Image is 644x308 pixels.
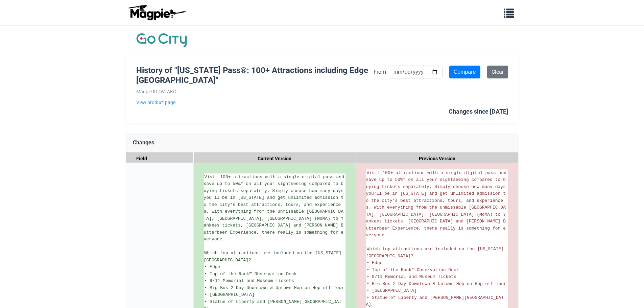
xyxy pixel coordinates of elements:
[126,133,518,152] div: Changes
[366,246,504,259] span: Which top attractions are included on the [US_STATE][GEOGRAPHIC_DATA]?
[449,107,508,117] div: Changes since [DATE]
[205,271,297,277] span: • Top of the Rock™ Observation Deck
[136,66,374,85] h1: History of "[US_STATE] Pass®: 100+ Attractions including Edge [GEOGRAPHIC_DATA]"
[367,281,506,286] span: • Big Bus 2-Day Downtown & Uptown Hop-on Hop-off Tour
[366,295,504,307] span: • Statue of Liberty and [PERSON_NAME][GEOGRAPHIC_DATA]
[205,285,344,290] span: • Big Bus 2-Day Downtown & Uptown Hop-on Hop-off Tour
[136,99,374,106] a: View product page
[205,278,294,283] span: • 9/11 Memorial and Museum Tickets
[366,170,509,238] span: Visit 100+ attractions with a single digital pass and save up to 50%* on all your sightseeing com...
[367,288,417,293] span: • [GEOGRAPHIC_DATA]
[487,66,508,78] a: Clear
[194,152,356,165] div: Current Version
[367,260,383,265] span: • Edge
[356,152,518,165] div: Previous Version
[367,267,459,273] span: • Top of the Rock™ Observation Deck
[374,68,386,76] label: From
[204,174,347,242] span: Visit 100+ attractions with a single digital pass and save up to 50%* on all your sightseeing com...
[136,32,187,49] img: Company Logo
[367,274,456,279] span: • 9/11 Memorial and Museum Tickets
[126,4,187,21] img: logo-ab69f6fb50320c5b225c76a69d11143b.png
[136,88,374,95] div: Magpie ID: IWTAKC
[449,66,480,78] input: Compare
[126,152,194,165] div: Field
[205,292,255,297] span: • [GEOGRAPHIC_DATA]
[204,251,342,263] span: Which top attractions are included on the [US_STATE][GEOGRAPHIC_DATA]?
[205,264,220,269] span: • Edge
